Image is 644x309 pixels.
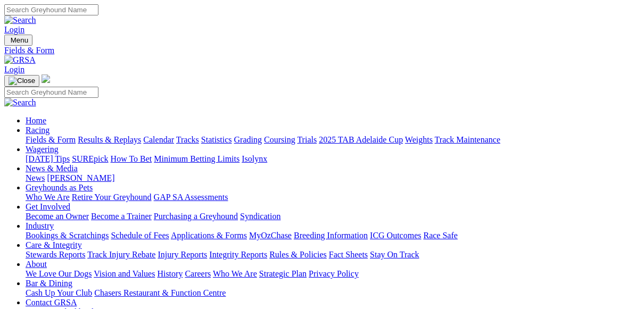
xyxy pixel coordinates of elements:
[201,135,232,144] a: Statistics
[26,298,77,307] a: Contact GRSA
[259,269,307,278] a: Strategic Plan
[264,135,295,144] a: Coursing
[185,269,211,278] a: Careers
[94,288,226,297] a: Chasers Restaurant & Function Centre
[4,75,39,87] button: Toggle navigation
[26,116,46,125] a: Home
[240,212,280,221] a: Syndication
[26,212,89,221] a: Become an Owner
[309,269,359,278] a: Privacy Policy
[78,135,141,144] a: Results & Replays
[4,15,36,25] img: Search
[26,250,640,260] div: Care & Integrity
[405,135,433,144] a: Weights
[26,288,640,298] div: Bar & Dining
[154,212,238,221] a: Purchasing a Greyhound
[26,212,640,221] div: Get Involved
[249,231,292,240] a: MyOzChase
[26,154,640,164] div: Wagering
[111,231,169,240] a: Schedule of Fees
[154,193,228,202] a: GAP SA Assessments
[26,173,45,182] a: News
[26,260,47,269] a: About
[26,269,640,279] div: About
[26,193,640,202] div: Greyhounds as Pets
[26,269,92,278] a: We Love Our Dogs
[72,154,108,163] a: SUREpick
[26,240,82,249] a: Care & Integrity
[26,135,640,145] div: Racing
[26,231,640,240] div: Industry
[26,173,640,183] div: News & Media
[4,4,98,15] input: Search
[26,279,72,288] a: Bar & Dining
[157,269,183,278] a: History
[26,145,59,154] a: Wagering
[176,135,199,144] a: Tracks
[26,250,85,259] a: Stewards Reports
[4,65,24,74] a: Login
[370,250,419,259] a: Stay On Track
[143,135,174,144] a: Calendar
[4,98,36,107] img: Search
[26,126,49,135] a: Racing
[26,202,70,211] a: Get Involved
[171,231,247,240] a: Applications & Forms
[319,135,403,144] a: 2025 TAB Adelaide Cup
[47,173,114,182] a: [PERSON_NAME]
[94,269,155,278] a: Vision and Values
[26,164,78,173] a: News & Media
[423,231,457,240] a: Race Safe
[4,87,98,98] input: Search
[111,154,152,163] a: How To Bet
[370,231,421,240] a: ICG Outcomes
[209,250,267,259] a: Integrity Reports
[4,55,36,65] img: GRSA
[294,231,368,240] a: Breeding Information
[213,269,257,278] a: Who We Are
[9,77,35,85] img: Close
[329,250,368,259] a: Fact Sheets
[42,74,50,83] img: logo-grsa-white.png
[4,46,640,55] a: Fields & Form
[234,135,262,144] a: Grading
[72,193,152,202] a: Retire Your Greyhound
[26,288,92,297] a: Cash Up Your Club
[26,154,70,163] a: [DATE] Tips
[91,212,152,221] a: Become a Trainer
[269,250,327,259] a: Rules & Policies
[435,135,500,144] a: Track Maintenance
[4,35,32,46] button: Toggle navigation
[158,250,207,259] a: Injury Reports
[26,193,70,202] a: Who We Are
[297,135,317,144] a: Trials
[11,36,28,44] span: Menu
[154,154,240,163] a: Minimum Betting Limits
[26,231,109,240] a: Bookings & Scratchings
[4,25,24,34] a: Login
[26,183,93,192] a: Greyhounds as Pets
[26,221,54,230] a: Industry
[87,250,155,259] a: Track Injury Rebate
[26,135,76,144] a: Fields & Form
[242,154,267,163] a: Isolynx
